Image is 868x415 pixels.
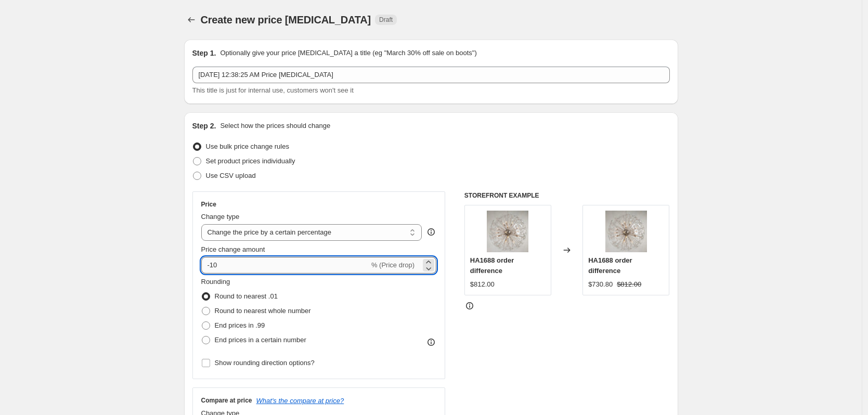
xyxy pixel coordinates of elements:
p: Optionally give your price [MEDICAL_DATA] a title (eg "March 30% off sale on boots") [220,48,476,58]
span: Use bulk price change rules [206,142,289,150]
span: Show rounding direction options? [215,359,315,367]
h3: Price [201,200,216,209]
span: Price change amount [201,245,265,253]
span: End prices in .99 [215,321,265,329]
span: Round to nearest .01 [215,292,278,300]
div: help [426,227,436,237]
h2: Step 2. [192,121,216,131]
span: Set product prices individually [206,157,295,165]
p: Select how the prices should change [220,121,330,131]
span: Rounding [201,278,230,286]
span: Use CSV upload [206,172,256,179]
span: Change type [201,213,240,221]
span: Create new price [MEDICAL_DATA] [201,14,371,25]
input: -15 [201,257,369,274]
button: Price change jobs [184,12,199,27]
input: 30% off holiday sale [192,67,670,83]
h2: Step 1. [192,48,216,58]
img: 20250325102043_a0786297-4aa0-4ea8-aa1f-bf4bf18ada9b_80x.jpg [487,211,528,252]
span: HA1688 order difference [470,256,514,275]
span: % (Price drop) [371,261,414,269]
span: HA1688 order difference [588,256,632,275]
button: What's the compare at price? [256,397,344,405]
img: 20250325102043_a0786297-4aa0-4ea8-aa1f-bf4bf18ada9b_80x.jpg [605,211,647,252]
span: Draft [379,16,393,24]
span: This title is just for internal use, customers won't see it [192,86,354,94]
div: $812.00 [470,279,495,290]
h6: STOREFRONT EXAMPLE [464,191,670,200]
strike: $812.00 [617,279,641,290]
span: Round to nearest whole number [215,307,311,315]
h3: Compare at price [201,396,252,405]
div: $730.80 [588,279,613,290]
span: End prices in a certain number [215,336,306,344]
